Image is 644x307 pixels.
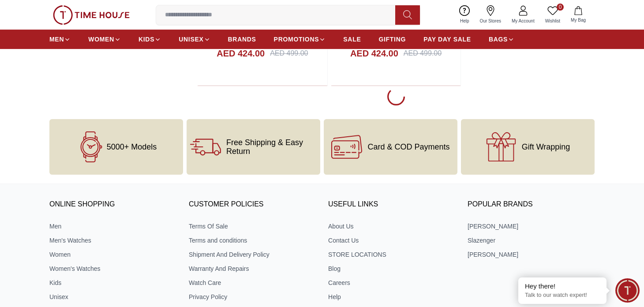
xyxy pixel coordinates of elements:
a: Contact Us [328,236,455,245]
span: Our Stores [476,18,505,24]
span: GIFTING [378,35,406,44]
a: Terms Of Sale [189,222,316,231]
a: About Us [328,222,455,231]
a: Help [455,4,475,26]
a: PAY DAY SALE [423,31,471,47]
span: UNISEX [179,35,203,44]
a: Terms and conditions [189,236,316,245]
a: Slazenger [468,236,595,245]
a: KIDS [139,31,161,47]
span: PAY DAY SALE [423,35,471,44]
span: Wishlist [542,18,564,24]
span: BAGS [489,35,508,44]
p: Talk to our watch expert! [525,292,600,299]
span: 5000+ Models [107,142,157,151]
a: STORE LOCATIONS [328,250,455,259]
span: SALE [343,35,361,44]
span: Gift Wrapping [522,142,570,151]
span: PROMOTIONS [274,35,319,44]
a: Women's Watches [49,264,176,273]
a: SALE [343,31,361,47]
a: Kids [49,278,176,287]
button: My Bag [565,4,591,25]
a: [PERSON_NAME] [468,222,595,231]
div: Hey there! [525,282,600,291]
a: Watch Care [189,278,316,287]
a: Shipment And Delivery Policy [189,250,316,259]
h3: USEFUL LINKS [328,198,455,211]
a: Men's Watches [49,236,176,245]
h3: Popular Brands [468,198,595,211]
div: Chat Widget [615,278,640,303]
span: 0 [557,4,564,11]
a: BRANDS [228,31,256,47]
div: AED 499.00 [270,48,308,59]
a: Men [49,222,176,231]
a: GIFTING [378,31,406,47]
a: Help [328,292,455,301]
a: BAGS [489,31,514,47]
a: 0Wishlist [540,4,565,26]
a: UNISEX [179,31,210,47]
h4: AED 424.00 [217,47,265,60]
a: [PERSON_NAME] [468,250,595,259]
a: Our Stores [475,4,506,26]
img: ... [53,5,130,25]
span: BRANDS [228,35,256,44]
a: Careers [328,278,455,287]
h3: ONLINE SHOPPING [49,198,176,211]
span: WOMEN [88,35,114,44]
a: Blog [328,264,455,273]
span: Card & COD Payments [367,142,449,151]
a: Warranty And Repairs [189,264,316,273]
a: Women [49,250,176,259]
a: Unisex [49,292,176,301]
span: My Bag [567,17,589,23]
a: MEN [49,31,71,47]
span: My Account [508,18,538,24]
a: Privacy Policy [189,292,316,301]
div: AED 499.00 [404,48,442,59]
a: PROMOTIONS [274,31,326,47]
span: Help [457,18,473,24]
a: WOMEN [88,31,121,47]
h4: AED 424.00 [350,47,398,60]
span: Free Shipping & Easy Return [226,138,317,156]
span: MEN [49,35,64,44]
span: KIDS [139,35,154,44]
h3: CUSTOMER POLICIES [189,198,316,211]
